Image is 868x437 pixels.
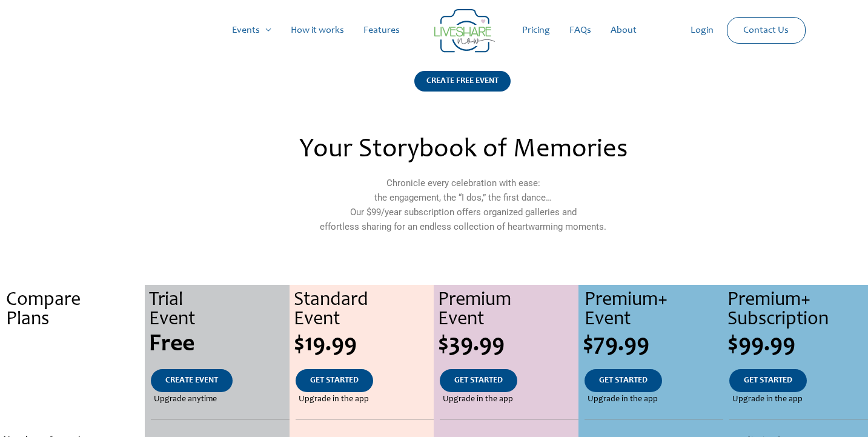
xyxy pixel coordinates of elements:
[354,11,409,50] a: Features
[734,18,798,43] a: Contact Us
[310,376,359,385] span: GET STARTED
[149,291,290,330] div: Trial Event
[71,376,73,385] span: .
[732,392,803,407] span: Upgrade in the app
[69,333,75,357] span: .
[149,333,290,357] div: Free
[154,392,217,407] span: Upgrade anytime
[601,11,646,50] a: About
[434,9,495,53] img: LiveShare logo - Capture & Share Event Memories
[727,291,868,330] div: Premium+ Subscription
[681,11,723,50] a: Login
[443,392,513,407] span: Upgrade in the app
[200,176,725,234] p: Chronicle every celebration with ease: the engagement, the “I dos,” the first dance… Our $99/year...
[744,376,792,385] span: GET STARTED
[71,395,73,404] span: .
[299,392,369,407] span: Upgrade in the app
[585,369,662,392] a: GET STARTED
[588,392,658,407] span: Upgrade in the app
[585,291,723,330] div: Premium+ Event
[294,333,434,357] div: $19.99
[200,137,725,164] h2: Your Storybook of Memories
[560,11,601,50] a: FAQs
[281,11,354,50] a: How it works
[599,376,648,385] span: GET STARTED
[165,376,218,385] span: CREATE EVENT
[296,369,373,392] a: GET STARTED
[727,333,868,357] div: $99.99
[6,291,145,330] div: Compare Plans
[294,291,434,330] div: Standard Event
[414,71,511,107] a: CREATE FREE EVENT
[222,11,281,50] a: Events
[454,376,503,385] span: GET STARTED
[438,291,578,330] div: Premium Event
[438,333,578,357] div: $39.99
[512,11,560,50] a: Pricing
[729,369,807,392] a: GET STARTED
[440,369,517,392] a: GET STARTED
[414,71,511,92] div: CREATE FREE EVENT
[21,11,847,50] nav: Site Navigation
[151,369,233,392] a: CREATE EVENT
[583,333,723,357] div: $79.99
[56,369,88,392] a: .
